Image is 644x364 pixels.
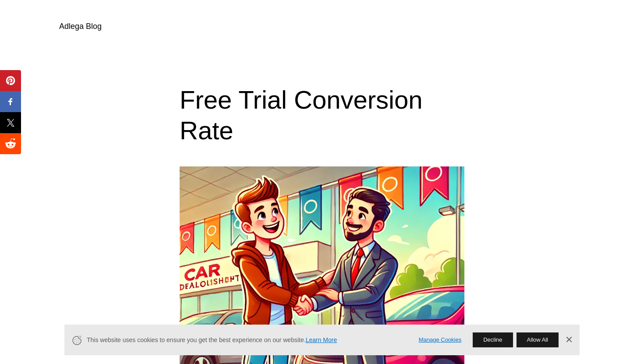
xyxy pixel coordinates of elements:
a: Manage Cookies [419,336,462,345]
a: Learn More [306,336,337,343]
a: Dismiss Banner [562,333,575,346]
button: Decline [473,332,513,347]
button: Allow All [517,332,559,347]
svg: Cookie Icon [71,335,82,346]
a: Adlega Blog [59,22,102,31]
span: This website uses cookies to ensure you get the best experience on our website. [87,336,407,345]
h1: Free Trial Conversion Rate [180,85,464,145]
